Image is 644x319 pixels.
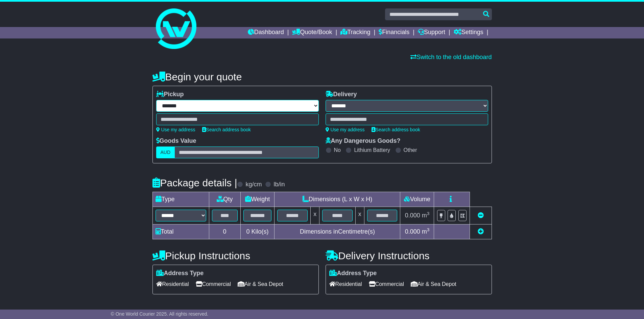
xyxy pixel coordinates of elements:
[275,224,400,239] td: Dimensions in Centimetre(s)
[334,147,341,153] label: No
[478,228,484,235] a: Add new item
[156,147,175,158] label: AUD
[152,192,209,207] td: Type
[369,279,404,289] span: Commercial
[355,207,364,224] td: x
[156,91,184,98] label: Pickup
[152,224,209,239] td: Total
[152,71,492,82] h4: Begin your quote
[156,270,204,277] label: Address Type
[156,137,196,145] label: Goods Value
[240,192,275,207] td: Weight
[326,91,357,98] label: Delivery
[209,224,240,239] td: 0
[427,211,430,216] sup: 3
[354,147,390,153] label: Lithium Battery
[329,270,377,277] label: Address Type
[196,279,231,289] span: Commercial
[329,279,362,289] span: Residential
[238,279,283,289] span: Air & Sea Depot
[404,147,417,153] label: Other
[209,192,240,207] td: Qty
[418,27,445,38] a: Support
[152,250,319,261] h4: Pickup Instructions
[405,228,420,235] span: 0.000
[422,212,430,219] span: m
[326,250,492,261] h4: Delivery Instructions
[379,27,409,38] a: Financials
[275,192,400,207] td: Dimensions (L x W x H)
[202,127,251,132] a: Search address book
[292,27,332,38] a: Quote/Book
[405,212,420,219] span: 0.000
[422,228,430,235] span: m
[245,181,262,188] label: kg/cm
[156,127,195,132] a: Use my address
[427,227,430,232] sup: 3
[152,177,237,188] h4: Package details |
[326,137,401,145] label: Any Dangerous Goods?
[410,54,492,60] a: Switch to the old dashboard
[273,181,285,188] label: lb/in
[248,27,284,38] a: Dashboard
[246,228,249,235] span: 0
[111,311,209,317] span: © One World Courier 2025. All rights reserved.
[340,27,370,38] a: Tracking
[311,207,319,224] td: x
[156,279,189,289] span: Residential
[411,279,456,289] span: Air & Sea Depot
[372,127,420,132] a: Search address book
[478,212,484,219] a: Remove this item
[240,224,275,239] td: Kilo(s)
[454,27,483,38] a: Settings
[326,127,365,132] a: Use my address
[400,192,434,207] td: Volume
